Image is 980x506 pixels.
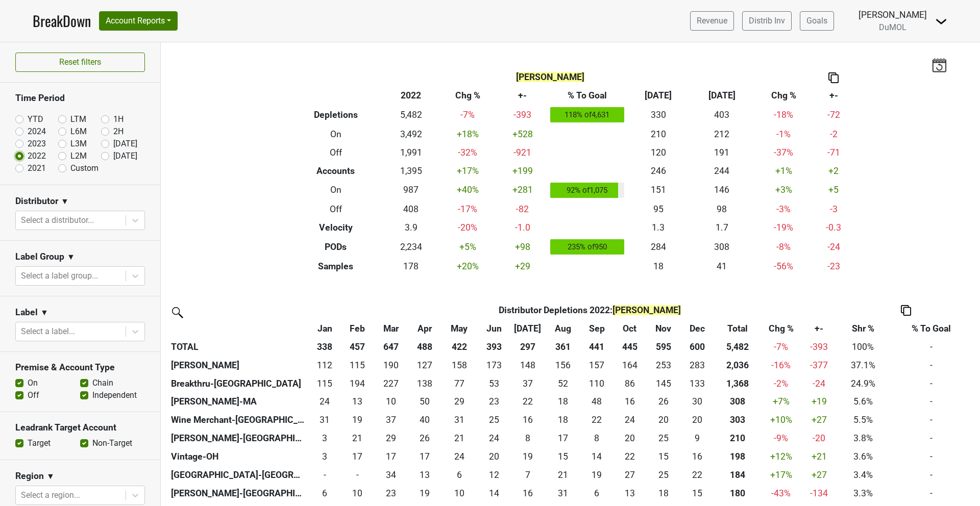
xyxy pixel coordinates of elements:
th: Oct: activate to sort column ascending [614,319,646,338]
span: ▼ [46,470,55,483]
td: -72 [814,105,854,125]
th: PODs [287,237,384,257]
div: 22 [583,413,611,426]
th: 2036.168 [714,356,762,374]
th: 445 [614,338,646,356]
div: +19 [803,395,836,408]
th: Samples [287,257,384,275]
td: 115.334 [341,356,374,374]
div: 26 [649,395,678,408]
td: 39.666 [408,411,441,429]
button: Reset filters [15,53,145,72]
td: +7 % [762,393,800,411]
div: 37 [376,413,406,426]
label: 2024 [28,125,46,138]
td: +281 [498,180,548,200]
td: 25.331 [478,411,510,429]
td: 36.666 [510,374,546,393]
label: Off [28,389,39,401]
img: last_updated_date [932,58,947,72]
th: 297 [510,338,546,356]
div: 52 [548,377,578,390]
div: 20 [683,413,712,426]
td: 987 [384,180,438,200]
div: 115 [344,359,371,372]
td: 24.335 [614,411,646,429]
td: +98 [498,237,548,257]
td: 52.49 [545,374,580,393]
td: 284 [626,237,690,257]
td: 3 [308,429,341,448]
div: 133 [683,377,712,390]
th: 1367.868 [714,374,762,393]
td: -20 % [438,218,498,237]
div: 24 [616,413,644,426]
td: 50 [408,393,441,411]
div: 31 [311,413,338,426]
th: 302.823 [714,411,762,429]
td: 115.346 [308,374,341,393]
td: 110.17 [580,374,614,393]
td: 24.167 [308,393,341,411]
td: 48 [580,393,614,411]
label: [DATE] [113,150,137,162]
div: 157 [583,359,611,372]
td: -2 % [762,374,800,393]
td: 210 [626,125,690,143]
td: 2,234 [384,237,438,257]
label: Non-Target [92,437,132,449]
td: 1.3 [626,218,690,237]
th: On [287,180,384,200]
h3: Time Period [15,93,145,104]
td: -32 % [438,143,498,162]
th: [PERSON_NAME]-MA [168,393,308,411]
h3: Distributor [15,196,58,207]
td: 8 [510,429,546,448]
th: 307.500 [714,393,762,411]
td: 28.666 [374,429,408,448]
td: +199 [498,162,548,180]
th: 457 [341,338,374,356]
td: -56 % [754,257,814,275]
th: Wine Merchant-[GEOGRAPHIC_DATA] [168,411,308,429]
label: 2H [113,125,124,138]
th: 393 [478,338,510,356]
span: ▼ [40,307,48,319]
td: -1.0 [498,218,548,237]
td: +528 [498,125,548,143]
td: +18 % [438,125,498,143]
td: 18.5 [341,411,374,429]
td: 120 [626,143,690,162]
div: 127 [411,359,438,372]
th: 5,482 [714,338,762,356]
td: -1 % [754,125,814,143]
label: On [28,377,38,389]
label: L6M [70,125,87,138]
span: -393 [810,342,828,352]
td: +1 % [754,162,814,180]
td: 191 [690,143,754,162]
div: 1,368 [716,377,759,390]
th: [DATE] [690,86,754,105]
div: 23 [480,395,507,408]
th: Feb: activate to sort column ascending [341,319,374,338]
td: 1.7 [690,218,754,237]
td: - [888,393,974,411]
td: 172.501 [478,356,510,374]
div: 227 [376,377,406,390]
th: % To Goal: activate to sort column ascending [888,319,974,338]
td: 77.154 [441,374,478,393]
td: 21.667 [510,393,546,411]
label: L3M [70,138,87,150]
th: Aug: activate to sort column ascending [545,319,580,338]
td: -16 % [762,356,800,374]
td: -17 % [438,200,498,218]
td: 112.168 [308,356,341,374]
div: 145 [649,377,678,390]
td: 25 [646,429,680,448]
th: Jan: activate to sort column ascending [308,319,341,338]
td: 151 [626,180,690,200]
div: 164 [616,359,644,372]
td: 25.666 [646,393,680,411]
td: 9 [680,429,714,448]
